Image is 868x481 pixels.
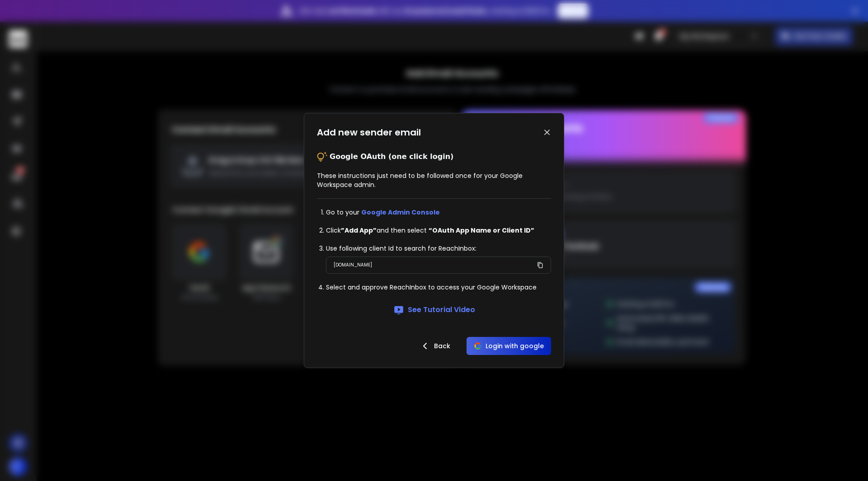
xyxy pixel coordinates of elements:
li: Click and then select [326,226,551,235]
img: tips [317,151,328,162]
a: Google Admin Console [361,208,440,217]
a: See Tutorial Video [393,304,475,315]
li: Go to your [326,208,551,217]
p: [DOMAIN_NAME] [334,261,372,270]
li: Select and approve ReachInbox to access your Google Workspace [326,283,551,292]
li: Use following client Id to search for ReachInbox: [326,244,551,253]
p: Google OAuth (one click login) [330,151,453,162]
h1: Add new sender email [317,126,421,139]
button: Login with google [467,337,551,355]
strong: “OAuth App Name or Client ID” [429,226,534,235]
strong: ”Add App” [341,226,377,235]
button: Back [412,337,458,355]
p: These instructions just need to be followed once for your Google Workspace admin. [317,171,551,189]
